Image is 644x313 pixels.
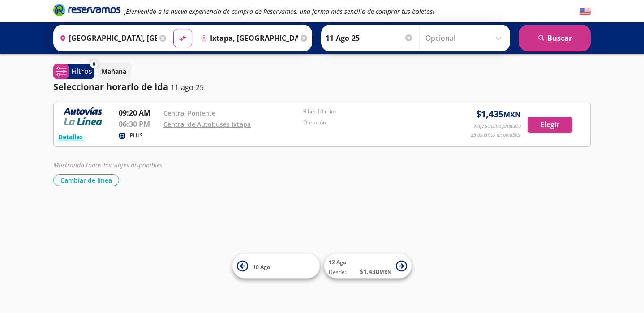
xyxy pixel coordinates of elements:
em: ¡Bienvenido a la nueva experiencia de compra de Reservamos, una forma más sencilla de comprar tus... [124,7,434,16]
a: Central de Autobuses Ixtapa [163,120,251,129]
p: 25 asientos disponibles [471,131,521,139]
small: MXN [503,110,521,120]
button: Mañana [97,63,131,80]
input: Elegir Fecha [326,27,413,49]
p: 9 hrs 10 mins [303,107,438,116]
button: Cambiar de línea [53,174,119,186]
p: Mañana [102,67,126,76]
span: 0 [93,60,95,68]
a: Central Poniente [163,109,215,117]
button: Detalles [58,132,83,141]
span: 12 Ago [329,258,346,266]
p: Filtros [71,66,92,77]
p: 11-ago-25 [171,82,204,93]
input: Buscar Origen [56,27,157,49]
small: MXN [379,269,391,275]
button: Elegir [528,117,572,133]
span: $ 1,435 [476,107,521,121]
span: 10 Ago [253,263,270,270]
i: Brand Logo [53,3,120,17]
em: Mostrando todos los viajes disponibles [53,161,163,169]
p: Duración [303,119,438,127]
span: $ 1,430 [360,267,391,276]
button: English [580,6,591,17]
button: 0Filtros [53,64,94,79]
img: RESERVAMOS [58,107,107,125]
input: Opcional [425,27,506,49]
p: Seleccionar horario de ida [53,80,168,94]
button: Buscar [519,25,591,51]
a: Brand Logo [53,3,120,19]
p: Viaje sencillo p/adulto [473,122,521,130]
input: Buscar Destino [197,27,298,49]
p: PLUS [130,132,143,140]
p: 06:30 PM [119,119,159,129]
span: Desde: [329,268,346,276]
button: 10 Ago [232,254,320,279]
button: 12 AgoDesde:$1,430MXN [324,254,412,279]
p: 09:20 AM [119,107,159,118]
